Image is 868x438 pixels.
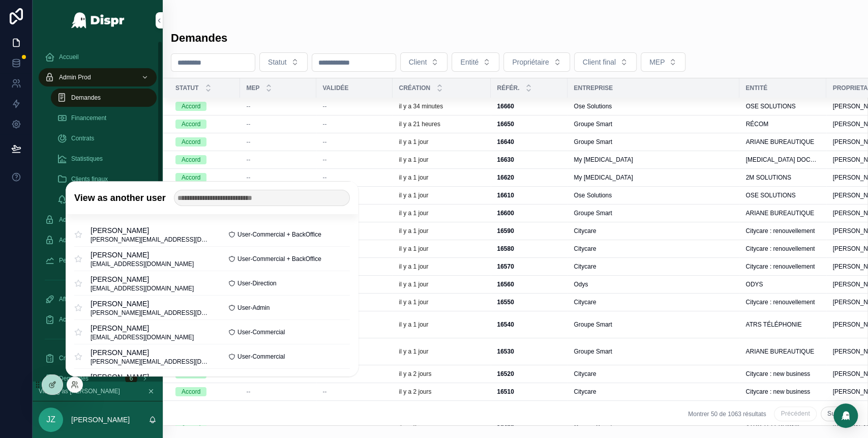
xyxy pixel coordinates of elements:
[497,138,561,146] a: 16640
[399,173,428,182] p: il y a 1 jour
[574,191,733,199] a: Ose Solutions
[182,155,200,164] div: Accord
[175,120,234,129] a: Accord
[574,156,633,164] span: My [MEDICAL_DATA]
[574,227,596,235] span: Citycare
[574,191,612,199] span: Ose Solutions
[399,298,485,306] a: il y a 1 jour
[322,173,326,182] span: --
[399,262,428,271] p: il y a 1 jour
[497,227,514,235] strong: 16590
[39,251,157,270] a: Performances
[91,309,212,317] span: [PERSON_NAME][EMAIL_ADDRESS][DOMAIN_NAME]
[39,369,157,388] a: Demandes6
[91,274,194,284] span: [PERSON_NAME]
[71,12,125,28] img: App logo
[322,102,386,110] a: --
[497,320,561,329] a: 16540
[745,227,820,235] a: Citycare : renouvellement
[246,388,250,396] span: --
[51,170,157,188] a: Clients finaux
[399,209,485,217] a: il y a 1 jour
[46,414,55,426] span: JZ
[399,138,428,146] p: il y a 1 jour
[583,57,616,67] span: Client final
[91,225,212,236] span: [PERSON_NAME]
[574,52,637,72] button: Select Button
[574,245,596,253] span: Citycare
[322,138,386,146] a: --
[51,129,157,148] a: Contrats
[59,256,97,265] span: Performances
[745,262,815,271] span: Citycare : renouvellement
[246,138,310,146] a: --
[74,191,166,205] h2: View as another user
[399,173,485,182] a: il y a 1 jour
[175,155,234,164] a: Accord
[497,191,561,199] a: 16610
[399,347,428,356] p: il y a 1 jour
[745,120,820,128] a: RÉCOM
[246,156,250,164] span: --
[745,320,820,329] a: ATRS TÉLÉPHONIE
[400,52,448,72] button: Select Button
[574,347,733,356] a: Groupe Smart
[237,279,277,287] span: User-Direction
[460,57,478,67] span: Entité
[745,102,795,110] span: OSE SOLUTIONS
[246,173,310,182] a: --
[497,321,514,328] strong: 16540
[59,315,82,324] span: Activités
[497,174,514,181] strong: 16620
[91,299,212,309] span: [PERSON_NAME]
[399,209,428,217] p: il y a 1 jour
[399,347,485,356] a: il y a 1 jour
[641,52,685,72] button: Select Button
[574,138,612,146] span: Groupe Smart
[91,250,194,260] span: [PERSON_NAME]
[745,262,820,271] a: Citycare : renouvellement
[745,173,791,182] span: 2M SOLUTIONS
[497,227,561,235] a: 16590
[322,84,348,92] span: Validée
[574,227,733,235] a: Citycare
[497,84,519,92] span: Référ.
[745,138,814,146] span: ARIANE BUREAUTIQUE
[175,387,234,396] a: Accord
[182,120,200,129] div: Accord
[91,236,212,244] span: [PERSON_NAME][EMAIL_ADDRESS][DOMAIN_NAME]
[399,370,431,378] p: il y a 2 jours
[237,328,285,336] span: User-Commercial
[574,156,733,164] a: My [MEDICAL_DATA]
[497,209,561,217] a: 16600
[399,102,443,110] p: il y a 34 minutes
[39,211,157,229] a: Admin API
[497,245,561,253] a: 16580
[237,230,321,239] span: User-Commercial + BackOffice
[574,370,596,378] span: Citycare
[322,102,326,110] span: --
[246,84,259,92] span: MEP
[71,134,94,142] span: Contrats
[39,68,157,86] a: Admin Prod
[175,102,234,111] a: Accord
[745,370,820,378] a: Citycare : new business
[399,191,485,199] a: il y a 1 jour
[399,320,485,329] a: il y a 1 jour
[91,372,212,382] span: [PERSON_NAME]
[745,347,814,356] span: ARIANE BUREAUTIQUE
[497,156,514,163] strong: 16630
[745,298,815,306] span: Citycare : renouvellement
[574,370,733,378] a: Citycare
[39,231,157,249] a: Admin Corpo
[497,281,514,288] strong: 16560
[745,245,820,253] a: Citycare : renouvellement
[59,73,91,81] span: Admin Prod
[246,156,310,164] a: --
[745,173,820,182] a: 2M SOLUTIONS
[399,298,428,306] p: il y a 1 jour
[833,403,858,428] div: Open Intercom Messenger
[745,102,820,110] a: OSE SOLUTIONS
[51,190,157,209] a: Statuts
[237,255,321,263] span: User-Commercial + BackOffice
